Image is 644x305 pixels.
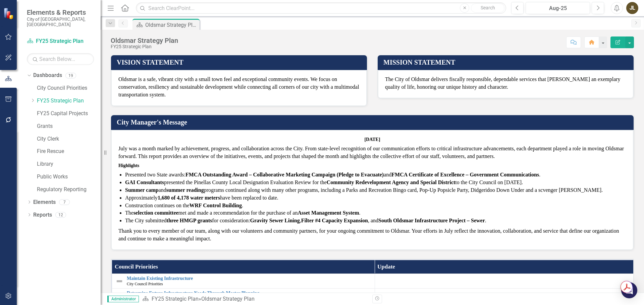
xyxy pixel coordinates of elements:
[125,202,626,210] p: Construction continues on the .
[125,186,626,194] p: and programs continued along with many other programs, including a Parks and Recreation Bingo car...
[125,217,626,225] p: The City submitted for consideration: , , and .
[118,163,139,168] strong: Highlights
[391,172,539,177] strong: FMCA Certificate of Excellence – Government Communications
[167,218,212,223] strong: three HMGP grants
[152,296,199,302] a: FY25 Strategic Plan
[127,276,371,281] a: Maintain Existing Infrastructure
[37,135,101,143] a: City Clerk
[112,288,375,303] td: Double-Click to Edit Right Click for Context Menu
[385,76,626,91] p: The City of Oldsmar delivers fiscally responsible, dependable services that [PERSON_NAME] an exem...
[37,173,101,181] a: Public Works
[37,123,101,130] a: Grants
[127,282,163,286] span: City Council Priorities
[117,59,364,66] h3: VISION STATEMENT
[136,2,506,14] input: Search ClearPoint...
[166,187,204,193] strong: summer reading
[626,2,638,14] button: JL
[145,21,198,29] div: Oldsmar Strategy Plan
[115,277,123,285] img: Not Defined
[37,84,101,92] a: City Council Priorities
[37,110,101,118] a: FY25 Capital Projects
[65,73,76,78] div: 19
[107,296,139,302] span: Administrator
[27,53,94,65] input: Search Below...
[37,160,101,168] a: Library
[111,37,178,44] div: Oldsmar Strategy Plan
[27,37,94,45] a: FY25 Strategic Plan
[33,199,56,206] a: Elements
[37,97,101,105] a: FY25 Strategic Plan
[33,211,52,219] a: Reports
[375,274,638,289] td: Double-Click to Edit
[378,218,485,223] strong: South Oldsmar Infrastructure Project – Sewer
[118,226,626,243] p: Thank you to every member of our team, along with our volunteers and community partners, for your...
[118,76,360,99] p: Oldsmar is a safe, vibrant city with a small town feel and exceptional community events. We focus...
[125,179,164,185] strong: GAI Consultants
[118,145,626,162] p: July was a month marked by achievement, progress, and collaboration across the City. From state-l...
[27,8,94,16] span: Elements & Reports
[125,187,159,193] strong: Summer camp
[59,199,70,205] div: 7
[125,209,626,217] p: The met and made a recommendation for the purchase of an .
[364,137,380,142] strong: [DATE]
[250,218,300,223] strong: Gravity Sewer Lining
[375,288,638,303] td: Double-Click to Edit
[185,172,384,177] strong: FMCA Outstanding Award – Collaborative Marketing Campaign (Pledge to Evacuate)
[301,218,368,223] strong: Filter #4 Capacity Expansion
[112,274,375,289] td: Double-Click to Edit Right Click for Context Menu
[383,59,630,66] h3: MISSION STATEMENT
[526,2,590,14] button: Aug-25
[471,3,504,13] button: Search
[125,171,626,179] p: Presented two State awards: and .
[298,210,359,216] strong: Asset Management System
[481,5,495,10] span: Search
[158,195,220,201] strong: 1,680 of 4,178 water meters
[201,296,255,302] div: Oldsmar Strategy Plan
[133,210,178,216] strong: selection committee
[117,119,630,126] h3: City Manager's Message
[190,203,242,208] strong: WRF Control Building
[111,44,178,49] div: FY25 Strategic Plan
[115,292,123,300] img: Not Defined
[125,194,626,202] p: Approximately have been replaced to date.
[127,291,371,296] a: Determine Future Infrastructure Needs Through Master Planning
[125,179,626,186] p: presented the Pinellas County Local Designation Evaluation Review for the to the City Council on ...
[528,4,588,12] div: Aug-25
[327,179,455,185] strong: Community Redevelopment Agency and Special District
[142,295,367,303] div: »
[55,212,66,218] div: 12
[37,186,101,194] a: Regulatory Reporting
[33,72,62,79] a: Dashboards
[27,16,94,27] small: City of [GEOGRAPHIC_DATA], [GEOGRAPHIC_DATA]
[3,7,15,19] img: ClearPoint Strategy
[37,148,101,155] a: Fire Rescue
